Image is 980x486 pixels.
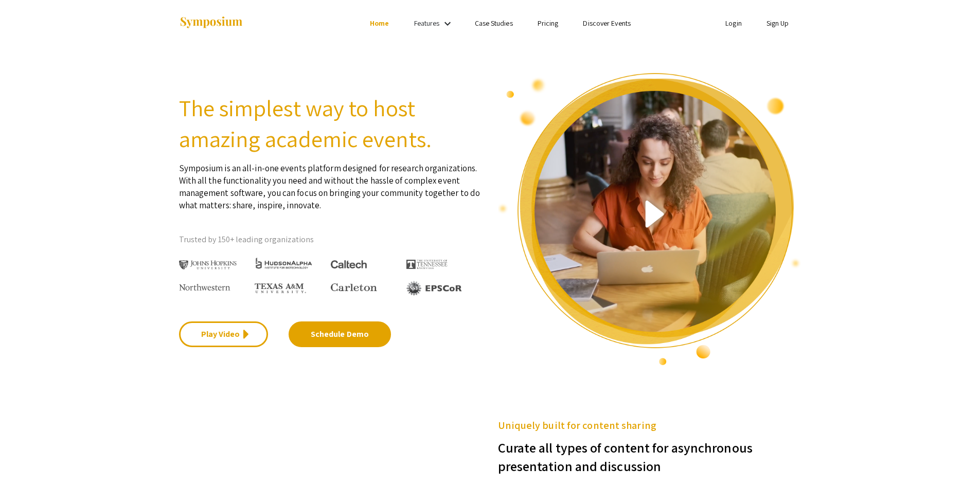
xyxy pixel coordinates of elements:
h2: The simplest way to host amazing academic events. [179,93,483,154]
a: Play Video [179,321,268,347]
a: Sign Up [767,19,789,28]
h5: Uniquely built for content sharing [498,418,801,433]
a: Login [725,19,742,28]
a: Features [414,19,440,28]
h3: Curate all types of content for asynchronous presentation and discussion [498,433,801,475]
a: Discover Events [583,19,631,28]
img: Carleton [331,283,377,292]
img: Johns Hopkins University [179,260,237,270]
a: Pricing [538,19,559,28]
a: Schedule Demo [289,321,391,347]
p: Trusted by 150+ leading organizations [179,232,483,247]
img: video overview of Symposium [498,72,801,366]
p: Symposium is an all-in-one events platform designed for research organizations. With all the func... [179,154,483,211]
img: HudsonAlpha [255,257,313,269]
a: Home [370,19,389,28]
img: Texas A&M University [255,283,306,294]
img: Symposium by ForagerOne [179,16,243,30]
img: Northwestern [179,284,230,290]
img: Caltech [331,260,367,269]
img: The University of Tennessee [406,260,448,269]
img: EPSCOR [406,281,463,296]
a: Case Studies [475,19,513,28]
mat-icon: Expand Features list [441,17,454,30]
